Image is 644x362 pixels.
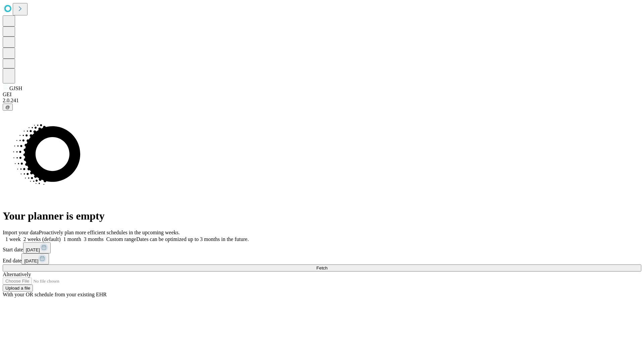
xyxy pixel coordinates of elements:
button: [DATE] [21,253,49,264]
h1: Your planner is empty [3,210,641,222]
span: [DATE] [26,247,40,252]
span: GJSH [9,85,22,91]
span: Proactively plan more efficient schedules in the upcoming weeks. [39,230,180,235]
button: @ [3,104,13,111]
span: 3 months [84,236,104,242]
span: Custom range [106,236,136,242]
span: Fetch [316,265,327,270]
span: [DATE] [24,258,38,263]
span: With your OR schedule from your existing EHR [3,292,107,297]
button: Fetch [3,264,641,271]
button: [DATE] [23,242,51,253]
span: @ [5,105,10,110]
button: Upload a file [3,285,33,292]
span: 1 week [5,236,21,242]
span: Dates can be optimized up to 3 months in the future. [136,236,249,242]
span: 1 month [63,236,81,242]
div: Start date [3,242,641,253]
span: Alternatively [3,271,31,277]
div: End date [3,253,641,264]
div: GEI [3,92,641,98]
div: 2.0.241 [3,98,641,104]
span: 2 weeks (default) [23,236,61,242]
span: Import your data [3,230,39,235]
